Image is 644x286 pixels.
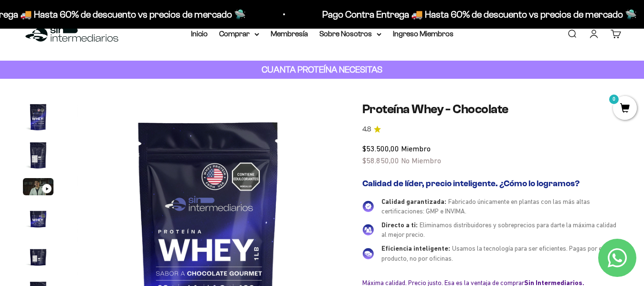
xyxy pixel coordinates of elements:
[362,248,374,259] img: Eficiencia inteligente
[23,178,53,198] button: Ir al artículo 3
[381,221,616,239] span: Eliminamos distribuidores y sobreprecios para darte la máxima calidad al mejor precio.
[362,144,399,153] span: $53.500,00
[381,244,450,252] span: Eficiencia inteligente:
[23,203,53,236] button: Ir al artículo 4
[23,203,53,233] img: Proteína Whey - Chocolate
[613,104,637,114] a: 0
[381,198,446,205] span: Calidad garantizada:
[23,241,53,275] button: Ir al artículo 5
[191,30,208,38] a: Inicio
[14,55,105,64] a: ¿Por qué elegir esta proteína?
[262,64,382,74] strong: CUANTA PROTEÍNA NECESITAS
[14,12,52,21] a: Back to Top
[381,198,590,215] span: Fabricado únicamente en plantas con las más altas certificaciones: GMP e INVIMA.
[271,30,308,38] a: Membresía
[381,244,604,262] span: Usamos la tecnología para ser eficientes. Pagas por el producto, no por oficinas.
[362,156,399,165] span: $58.850,00
[321,7,636,22] p: Pago Contra Entrega 🚚 Hasta 60% de descuento vs precios de mercado 🛸
[362,224,374,235] img: Directo a ti
[362,124,621,135] a: 4.84.8 de 5.0 estrellas
[14,64,76,72] a: RSA-0013575-2021
[219,28,259,40] summary: Comprar
[319,28,381,40] summary: Sobre Nosotros
[23,140,53,170] img: Proteína Whey - Chocolate
[608,94,620,105] mark: 0
[362,124,371,135] span: 4.8
[23,140,53,173] button: Ir al artículo 2
[401,156,441,165] span: No Miembro
[4,38,137,55] a: Whey Chocolate Gourmet – La proteína que sabe a chocolate de verdad
[23,102,53,135] button: Ir al artículo 1
[381,221,418,229] span: Directo a ti:
[4,4,139,12] div: Outline
[23,102,53,132] img: Proteína Whey - Chocolate
[362,102,621,117] h1: Proteína Whey - Chocolate
[393,30,454,38] a: Ingreso Miembros
[401,144,431,153] span: Miembro
[23,241,53,272] img: Proteína Whey - Chocolate
[362,201,374,212] img: Calidad garantizada
[362,179,621,189] h2: Calidad de líder, precio inteligente. ¿Cómo lo logramos?
[4,21,122,38] a: Calidad de líder, precio inteligente. ¿Cómo lo logramos?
